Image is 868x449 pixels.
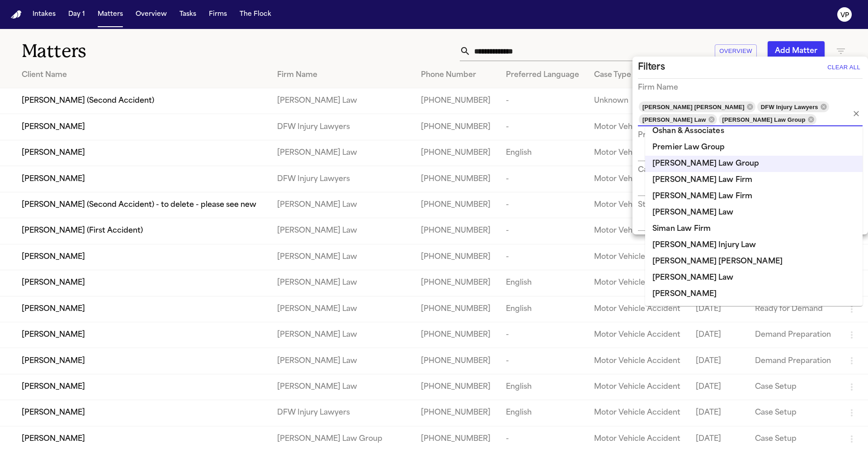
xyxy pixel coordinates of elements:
h3: Case Type [638,165,675,176]
h3: Status [638,200,661,210]
button: Open [862,188,863,190]
li: Siman Law Firm [645,221,863,237]
span: DFW Injury Lawyers [757,102,822,112]
button: Open [862,153,863,155]
span: [PERSON_NAME] Law Group [719,115,809,125]
li: [PERSON_NAME] Law Group [645,156,863,172]
li: [PERSON_NAME] Law [645,205,863,221]
button: Clear [850,107,863,120]
li: Premier Law Group [645,139,863,156]
h3: Preferred Language [638,130,711,141]
div: [PERSON_NAME] Law [639,114,717,125]
li: [PERSON_NAME] Injury Law [645,237,863,253]
h3: Firm Name [638,82,678,93]
div: [PERSON_NAME] Law Group [719,114,816,125]
button: Close [862,113,863,115]
span: [PERSON_NAME] Law [639,115,710,125]
li: [PERSON_NAME] [645,286,863,302]
div: [PERSON_NAME] [PERSON_NAME] [639,101,755,112]
h2: Filters [638,60,665,75]
span: [PERSON_NAME] [PERSON_NAME] [639,102,748,112]
li: [PERSON_NAME] Law Firm [645,172,863,188]
li: [PERSON_NAME] Law Firm [645,188,863,205]
div: DFW Injury Lawyers [757,101,829,112]
button: Open [862,223,863,225]
li: [PERSON_NAME] [PERSON_NAME] [645,253,863,270]
button: Clear All [825,60,863,75]
li: [PERSON_NAME] Law [645,270,863,286]
li: Oshan & Associates [645,123,863,139]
